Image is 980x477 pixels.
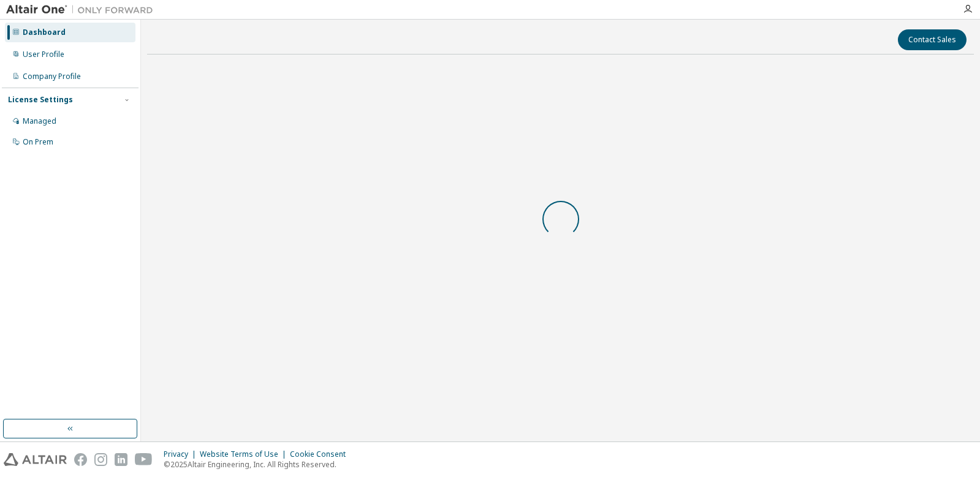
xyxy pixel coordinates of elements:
img: altair_logo.svg [4,453,67,466]
img: youtube.svg [135,453,153,466]
div: Managed [23,116,56,126]
div: License Settings [8,95,73,105]
img: facebook.svg [74,453,87,466]
div: Website Terms of Use [200,449,290,459]
div: Dashboard [23,28,66,37]
div: On Prem [23,137,53,147]
div: Cookie Consent [290,449,353,459]
div: User Profile [23,50,64,59]
button: Contact Sales [898,29,967,50]
div: Company Profile [23,72,81,81]
div: Privacy [164,449,200,459]
img: instagram.svg [94,453,107,466]
p: © 2025 Altair Engineering, Inc. All Rights Reserved. [164,459,353,470]
img: linkedin.svg [115,453,127,466]
img: Altair One [6,4,159,16]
